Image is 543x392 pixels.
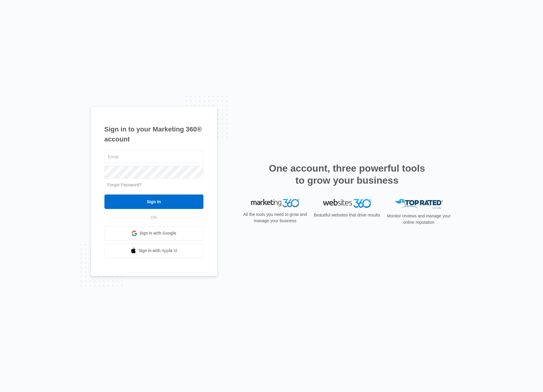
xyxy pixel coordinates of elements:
[104,124,203,144] h1: Sign in to your Marketing 360® account
[323,199,371,208] img: Websites 360
[241,211,309,224] p: All the tools you need to grow and manage your business
[107,182,142,187] a: Forgot Password?
[251,199,299,207] img: Marketing 360
[267,162,427,186] h2: One account, three powerful tools to grow your business
[104,226,203,241] a: Sign in with Google
[104,194,203,209] input: Sign In
[313,212,381,218] p: Beautiful websites that drive results
[104,150,203,163] input: Email
[146,214,161,221] span: OR
[104,244,203,258] a: Sign in with Apple Id
[385,213,453,226] p: Monitor reviews and manage your online reputation
[139,248,177,254] span: Sign in with Apple Id
[139,230,176,236] span: Sign in with Google
[395,199,443,209] img: Top Rated Local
